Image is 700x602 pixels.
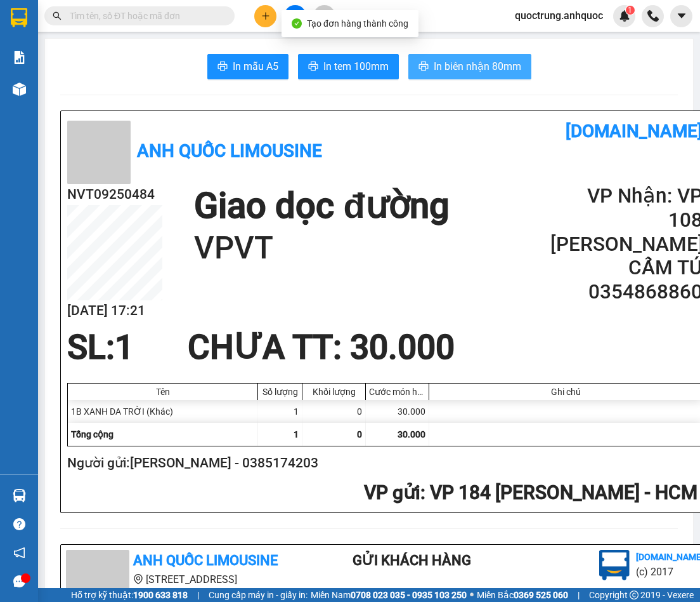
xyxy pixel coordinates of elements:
[67,480,697,506] h2: : VP 184 [PERSON_NAME] - HCM
[647,10,659,22] img: phone-icon
[121,81,139,95] span: DĐ:
[369,387,425,397] div: Cước món hàng
[514,590,568,600] strong: 0369 525 060
[71,387,254,397] div: Tên
[121,41,223,57] div: ANH TÂN
[209,588,308,602] span: Cung cấp máy in - giấy in:
[13,575,25,587] span: message
[626,6,635,15] sup: 1
[306,387,362,397] div: Khối lượng
[261,11,270,20] span: plus
[133,574,143,584] span: environment
[418,61,429,73] span: printer
[351,590,467,600] strong: 0708 023 035 - 0935 103 250
[71,588,188,602] span: Hỗ trợ kỹ thuật:
[676,10,687,22] span: caret-down
[13,489,26,502] img: warehouse-icon
[11,11,112,57] div: VP 184 [PERSON_NAME] - HCM
[194,228,449,269] h1: VPVT
[233,58,278,74] span: In mẫu A5
[11,57,112,72] div: ANH DU
[258,400,302,423] div: 1
[434,58,521,74] span: In biên nhận 80mm
[477,588,568,602] span: Miền Bắc
[217,61,228,73] span: printer
[68,400,258,423] div: 1B XANH DA TRỜI (Khác)
[133,590,188,600] strong: 1900 633 818
[121,11,223,41] div: VP 108 [PERSON_NAME]
[194,184,449,228] h1: Giao dọc đường
[11,8,27,27] img: logo-vxr
[13,547,25,559] span: notification
[313,5,335,27] button: aim
[121,57,223,74] div: 0906355302
[70,9,219,23] input: Tìm tên, số ĐT hoặc mã đơn
[298,54,399,79] button: printerIn tem 100mm
[254,5,276,27] button: plus
[180,328,462,366] div: CHƯA TT : 30.000
[53,11,62,20] span: search
[670,5,692,27] button: caret-down
[364,481,420,504] span: VP gửi
[599,550,630,580] img: logo.jpg
[307,18,408,29] span: Tạo đơn hàng thành công
[398,429,425,439] span: 30.000
[71,429,113,439] span: Tổng cộng
[432,387,699,397] div: Ghi chú
[628,6,632,15] span: 1
[121,12,152,25] span: Nhận:
[308,61,318,73] span: printer
[13,518,25,530] span: question-circle
[323,58,389,74] span: In tem 100mm
[294,429,299,439] span: 1
[366,400,429,423] div: 30.000
[115,328,134,367] span: 1
[357,429,362,439] span: 0
[11,12,30,25] span: Gửi:
[505,8,613,23] span: quoctrung.anhquoc
[353,552,471,568] b: Gửi khách hàng
[67,300,162,321] h2: [DATE] 17:21
[578,588,580,602] span: |
[302,400,366,423] div: 0
[133,552,278,568] b: Anh Quốc Limousine
[137,140,322,161] b: Anh Quốc Limousine
[292,18,302,29] span: check-circle
[13,83,26,96] img: warehouse-icon
[408,54,531,79] button: printerIn biên nhận 80mm
[197,588,199,602] span: |
[139,74,187,97] span: VPVT
[619,10,630,22] img: icon-new-feature
[13,51,26,64] img: solution-icon
[470,592,474,598] span: ⚪️
[67,453,697,474] h2: Người gửi: [PERSON_NAME] - 0385174203
[67,328,115,367] span: SL:
[630,591,638,599] span: copyright
[284,5,306,27] button: file-add
[11,72,112,90] div: 0988649134
[207,54,288,79] button: printerIn mẫu A5
[311,588,467,602] span: Miền Nam
[67,184,162,205] h2: NVT09250484
[261,387,299,397] div: Số lượng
